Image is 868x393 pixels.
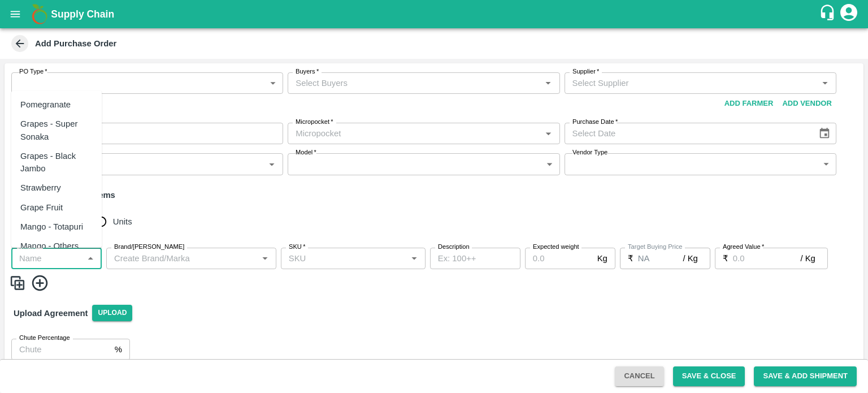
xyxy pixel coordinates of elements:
[20,182,61,195] div: Strawberry
[20,240,79,252] div: Mango - Others
[291,126,537,141] input: Micropocket
[113,215,132,228] span: Units
[83,251,98,266] button: Close
[35,39,116,48] b: Add Purchase Order
[541,76,555,90] button: Open
[9,210,57,234] h6: Buying In
[568,76,814,90] input: Select Supplier
[628,243,683,252] label: Target Buying Price
[541,126,555,141] button: Open
[92,305,132,321] span: Upload
[20,221,83,233] div: Mango - Totapuri
[15,251,80,266] input: Name
[19,67,47,76] label: PO Type
[800,252,815,265] p: / Kg
[572,67,599,76] label: Supplier
[11,123,283,144] input: Address
[15,157,261,171] input: Select Executives
[839,2,859,26] div: account of current user
[525,248,593,269] input: 0.0
[683,252,697,265] p: / Kg
[14,309,88,318] strong: Upload Agreement
[814,123,835,144] button: Choose date
[723,252,728,265] p: ₹
[20,118,93,143] div: Grapes - Super Sonaka
[754,366,857,386] button: Save & Add Shipment
[51,8,114,20] b: Supply Chain
[115,343,122,356] p: %
[264,157,279,171] button: Open
[673,366,745,386] button: Save & Close
[11,339,110,360] input: Chute
[2,1,28,27] button: open drawer
[289,243,305,252] label: SKU
[565,123,809,144] input: Select Date
[20,150,93,175] div: Grapes - Black Jambo
[407,251,422,266] button: Open
[296,148,316,157] label: Model
[296,67,319,76] label: Buyers
[778,94,836,114] button: Add Vendor
[19,334,70,343] label: Chute Percentage
[258,251,272,266] button: Open
[572,148,607,157] label: Vendor Type
[20,201,63,214] div: Grape Fruit
[572,118,618,127] label: Purchase Date
[628,252,633,265] p: ₹
[114,243,184,252] label: Brand/[PERSON_NAME]
[284,251,403,266] input: SKU
[291,76,537,90] input: Select Buyers
[28,3,51,25] img: logo
[533,243,579,252] label: Expected weight
[597,252,607,265] p: Kg
[438,243,470,252] label: Description
[9,274,26,292] img: CloneIcon
[20,98,71,111] div: Pomegranate
[819,4,839,24] div: customer-support
[615,366,663,386] button: Cancel
[733,248,801,269] input: 0.0
[720,94,778,114] button: Add Farmer
[296,118,333,127] label: Micropocket
[723,243,764,252] label: Agreed Value
[110,251,254,266] input: Create Brand/Marka
[818,76,832,90] button: Open
[638,248,683,269] input: 0.0
[51,6,819,22] a: Supply Chain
